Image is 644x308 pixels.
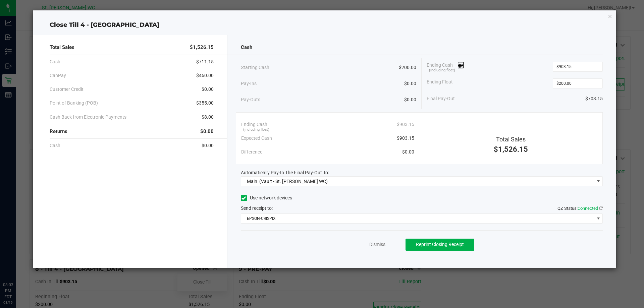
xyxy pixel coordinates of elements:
span: Send receipt to: [241,205,273,211]
span: Automatically Pay-In The Final Pay-Out To: [241,170,329,175]
span: Cash [50,142,60,149]
a: Dismiss [369,241,385,248]
span: Ending Float [427,78,453,88]
span: (including float) [243,127,269,133]
span: Point of Banking (POB) [50,100,98,107]
span: Main [247,179,257,184]
div: Close Till 4 - [GEOGRAPHIC_DATA] [33,20,616,29]
button: Reprint Closing Receipt [406,239,474,251]
span: $0.00 [200,128,214,135]
span: Total Sales [496,136,526,143]
span: $0.00 [404,96,416,103]
span: $711.15 [196,58,214,65]
iframe: Resource center [7,254,27,274]
span: $1,526.15 [494,145,528,153]
label: Use network devices [241,194,292,201]
span: Cash Back from Electronic Payments [50,114,126,121]
span: Final Pay-Out [427,95,455,102]
span: $903.15 [397,121,414,128]
span: Expected Cash [241,135,272,142]
span: Ending Cash [427,62,464,72]
span: CanPay [50,72,66,79]
span: -$8.00 [200,114,214,121]
span: $200.00 [399,64,416,71]
div: Returns [50,124,214,139]
span: $0.00 [402,148,414,156]
span: Cash [50,58,60,65]
span: Reprint Closing Receipt [416,242,464,247]
span: (Vault - St. [PERSON_NAME] WC) [259,179,328,184]
span: $0.00 [202,86,214,93]
span: EPSON-CRISPIX [241,214,594,223]
span: (including float) [429,68,455,73]
span: QZ Status: [557,206,603,211]
span: $0.00 [202,142,214,149]
span: Customer Credit [50,86,84,93]
span: $355.00 [196,100,214,107]
span: Starting Cash [241,64,269,71]
span: $460.00 [196,72,214,79]
span: Pay-Ins [241,80,257,87]
span: Ending Cash [241,121,267,128]
span: Difference [241,148,262,156]
span: $703.15 [585,95,603,102]
span: $903.15 [397,135,414,142]
span: Connected [578,206,598,211]
span: Cash [241,44,252,51]
span: Pay-Outs [241,96,260,103]
span: $1,526.15 [190,44,214,51]
span: Total Sales [50,44,74,51]
span: $0.00 [404,80,416,87]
